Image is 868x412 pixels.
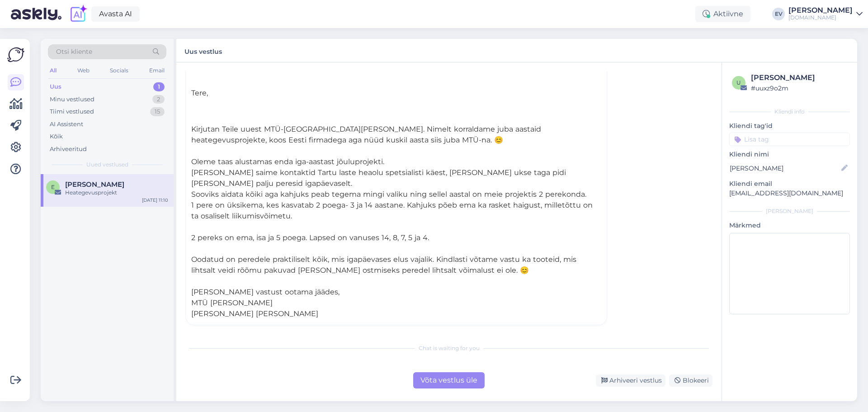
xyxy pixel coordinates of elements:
div: Socials [108,65,130,76]
div: Email [147,65,166,76]
div: Minu vestlused [50,95,94,104]
div: Arhiveeritud [50,145,87,154]
p: Märkmed [729,221,850,230]
div: 15 [150,107,165,116]
div: Web [75,65,91,76]
div: Tiimi vestlused [50,107,94,116]
p: [EMAIL_ADDRESS][DOMAIN_NAME] [729,189,850,198]
div: Chat is waiting for you [185,344,712,352]
div: Aktiivne [695,6,750,22]
span: u [736,79,741,86]
div: [DOMAIN_NAME] [788,14,853,21]
div: [DATE] 11:10 [142,197,168,204]
p: Kliendi nimi [729,150,850,159]
div: Arhiveeri vestlus [596,374,665,387]
div: [PERSON_NAME] [729,207,850,215]
div: AI Assistent [50,120,83,129]
a: Avasta AI [91,6,140,22]
span: Uued vestlused [86,161,128,169]
div: 2 [152,95,165,104]
div: EV [772,8,785,20]
div: All [48,65,58,76]
p: Kliendi email [729,179,850,189]
div: [PERSON_NAME] [788,7,853,14]
span: E [51,184,55,190]
div: Uus [50,82,61,91]
span: Otsi kliente [56,47,92,57]
div: Heategevusprojekt [65,189,168,197]
div: Kõik [50,132,63,141]
div: 1 [153,82,165,91]
input: Lisa tag [729,133,850,146]
p: Kliendi tag'id [729,121,850,131]
label: Uus vestlus [184,44,222,57]
input: Lisa nimi [730,163,840,173]
div: Kliendi info [729,108,850,116]
div: Oleme taas alustamas enda iga-aastast jõuluprojekti. [PERSON_NAME] saime kontaktid Tartu laste he... [191,146,601,319]
img: Askly Logo [7,46,24,63]
div: [PERSON_NAME] [751,72,847,83]
div: Võta vestlus üle [413,372,485,388]
a: [PERSON_NAME][DOMAIN_NAME] [788,7,863,21]
div: # uuxz9o2m [751,83,847,93]
div: Blokeeri [669,374,712,387]
img: explore-ai [69,5,88,24]
span: Emili Jürgen [65,180,124,189]
span: Kirjutan Teile uuest MTÜ-[GEOGRAPHIC_DATA][PERSON_NAME]. Nimelt korraldame juba aastaid heategevu... [191,125,541,144]
span: Tere, [191,89,208,97]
